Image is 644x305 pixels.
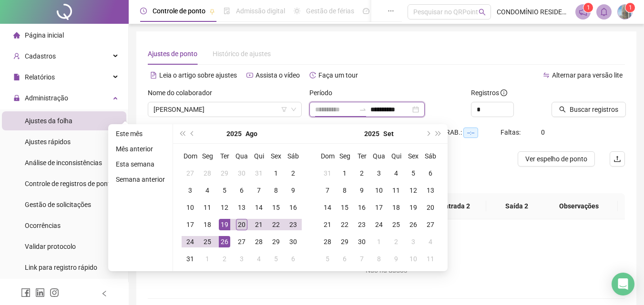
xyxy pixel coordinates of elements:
[182,165,199,182] td: 2025-07-27
[543,72,550,79] span: swap
[434,127,501,138] div: H. TRAB.:
[422,165,439,182] td: 2025-09-06
[267,199,285,216] td: 2025-08-15
[216,182,233,199] td: 2025-08-05
[287,185,299,196] div: 9
[285,199,302,216] td: 2025-08-16
[422,182,439,199] td: 2025-09-13
[388,182,405,199] td: 2025-09-11
[370,216,388,233] td: 2025-09-24
[187,124,198,143] button: prev-year
[287,167,299,179] div: 2
[408,236,419,247] div: 3
[319,216,336,233] td: 2025-09-21
[270,253,282,265] div: 5
[405,216,422,233] td: 2025-09-26
[373,219,385,230] div: 24
[287,202,299,213] div: 16
[479,9,486,16] span: search
[408,167,419,179] div: 5
[388,216,405,233] td: 2025-09-25
[497,7,570,17] span: CONDOMÍNIO RESIDENCIAL [PERSON_NAME]
[559,106,566,113] span: search
[370,165,388,182] td: 2025-09-03
[322,236,333,247] div: 28
[322,202,333,213] div: 14
[25,138,71,146] span: Ajustes rápidos
[501,89,507,96] span: info-circle
[233,182,250,199] td: 2025-08-06
[613,155,621,163] span: upload
[213,50,271,58] span: Histórico de ajustes
[285,148,302,165] th: Sáb
[199,182,216,199] td: 2025-08-04
[216,233,233,250] td: 2025-08-26
[388,8,394,14] span: ellipsis
[359,106,367,113] span: to
[336,148,353,165] th: Seg
[159,71,237,79] span: Leia o artigo sobre ajustes
[540,193,618,219] th: Observações
[552,71,623,79] span: Alternar para versão lite
[199,233,216,250] td: 2025-08-25
[318,71,358,79] span: Faça um tour
[253,219,265,230] div: 21
[270,185,282,196] div: 8
[233,148,250,165] th: Qua
[408,202,419,213] div: 19
[425,253,436,265] div: 11
[322,219,333,230] div: 21
[319,199,336,216] td: 2025-09-14
[184,185,196,196] div: 3
[236,202,247,213] div: 13
[583,3,593,12] sup: 1
[281,107,287,112] span: filter
[552,102,626,117] button: Buscar registros
[309,72,316,79] span: history
[216,165,233,182] td: 2025-07-29
[287,219,299,230] div: 23
[471,88,507,98] span: Registros
[219,167,230,179] div: 29
[219,202,230,213] div: 12
[336,182,353,199] td: 2025-09-08
[463,128,478,138] span: --:--
[570,104,618,115] span: Buscar registros
[182,199,199,216] td: 2025-08-10
[618,5,632,19] img: 1350
[336,165,353,182] td: 2025-09-01
[319,233,336,250] td: 2025-09-28
[356,185,368,196] div: 9
[405,148,422,165] th: Sex
[287,236,299,247] div: 30
[150,72,157,79] span: file-text
[184,236,196,247] div: 24
[233,199,250,216] td: 2025-08-13
[285,233,302,250] td: 2025-08-30
[182,233,199,250] td: 2025-08-24
[390,185,402,196] div: 11
[25,243,76,250] span: Validar protocolo
[270,167,282,179] div: 1
[322,253,333,265] div: 5
[319,250,336,267] td: 2025-10-05
[112,143,169,155] li: Mês anterior
[433,124,444,143] button: super-next-year
[390,253,402,265] div: 9
[219,253,230,265] div: 2
[356,253,368,265] div: 7
[25,117,72,125] span: Ajustes da folha
[250,250,267,267] td: 2025-09-04
[13,74,20,80] span: file
[253,253,265,265] div: 4
[182,148,199,165] th: Dom
[353,216,370,233] td: 2025-09-23
[112,128,169,139] li: Este mês
[600,8,608,16] span: bell
[356,167,368,179] div: 2
[202,167,213,179] div: 28
[224,8,230,14] span: file-done
[629,4,632,11] span: 1
[579,8,587,16] span: notification
[422,148,439,165] th: Sáb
